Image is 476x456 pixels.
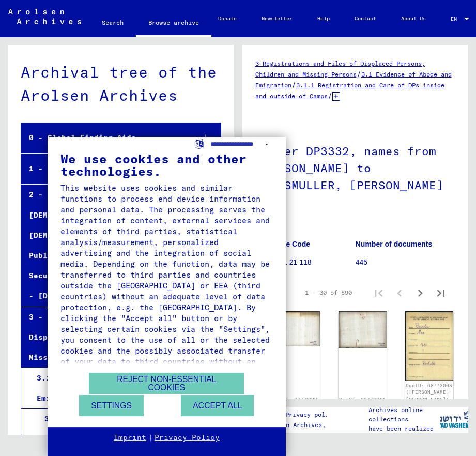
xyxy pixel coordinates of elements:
[60,183,273,378] div: This website uses cookies and similar functions to process end device information and personal da...
[181,395,254,416] button: Accept all
[155,433,220,443] a: Privacy Policy
[79,395,144,416] button: Settings
[89,373,244,394] button: Reject non-essential cookies
[114,433,146,443] a: Imprint
[60,153,273,177] div: We use cookies and other technologies.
